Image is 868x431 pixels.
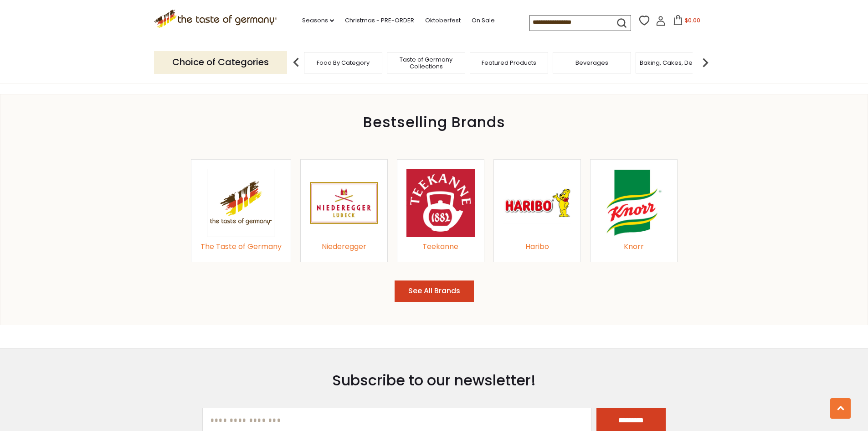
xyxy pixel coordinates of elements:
a: Beverages [575,59,608,66]
button: $0.00 [668,15,706,29]
a: Christmas - PRE-ORDER [345,16,414,26]
div: The Taste of Germany [200,241,282,253]
a: The Taste of Germany [200,169,282,237]
div: Niederegger [310,241,378,253]
a: Food By Category [317,59,370,66]
a: Featured Products [482,59,536,66]
img: Haribo [503,169,571,237]
a: Baking, Cakes, Desserts [640,59,710,66]
img: next arrow [696,53,714,72]
button: See All Brands [395,280,474,302]
div: Teekanne [406,241,475,253]
p: Choice of Categories [154,51,287,73]
img: Teekanne [406,169,475,237]
img: Niederegger [310,169,378,237]
div: Haribo [503,241,571,253]
a: Oktoberfest [425,16,461,26]
div: Bestselling Brands [0,117,868,127]
a: Seasons [302,16,334,26]
span: $0.00 [685,16,700,24]
h3: Subscribe to our newsletter! [202,371,666,389]
img: The Taste of Germany [207,169,275,237]
a: Taste of Germany Collections [390,56,462,70]
img: previous arrow [287,53,305,72]
div: Knorr [600,241,668,253]
a: On Sale [472,16,495,26]
img: Knorr [600,169,668,237]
